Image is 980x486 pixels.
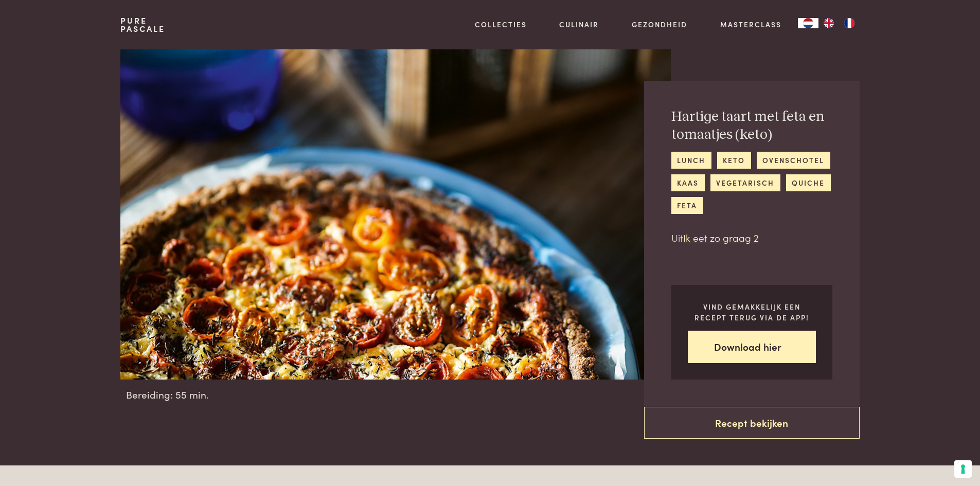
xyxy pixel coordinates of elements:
[632,19,687,30] a: Gezondheid
[671,230,832,245] p: Uit
[717,152,751,169] a: keto
[671,197,703,214] a: feta
[671,152,711,169] a: lunch
[954,460,972,478] button: Uw voorkeuren voor toestemming voor trackingtechnologieën
[818,18,860,28] ul: Language list
[839,18,860,28] a: FR
[120,49,670,380] img: Hartige taart met feta en tomaatjes (keto)
[710,174,780,191] a: vegetarisch
[688,331,816,363] a: Download hier
[720,19,781,30] a: Masterclass
[683,230,759,244] a: Ik eet zo graag 2
[671,108,832,143] h2: Hartige taart met feta en tomaatjes (keto)
[126,387,209,402] span: Bereiding: 55 min.
[644,407,860,439] a: Recept bekijken
[757,152,830,169] a: ovenschotel
[798,18,860,28] aside: Language selected: Nederlands
[786,174,831,191] a: quiche
[798,18,818,28] div: Language
[688,301,816,322] p: Vind gemakkelijk een recept terug via de app!
[559,19,599,30] a: Culinair
[475,19,527,30] a: Collecties
[818,18,839,28] a: EN
[671,174,705,191] a: kaas
[120,16,165,33] a: PurePascale
[798,18,818,28] a: NL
